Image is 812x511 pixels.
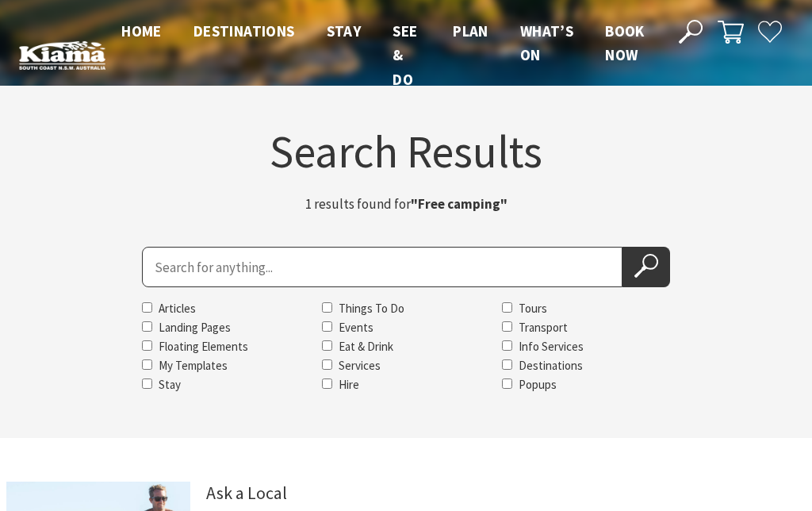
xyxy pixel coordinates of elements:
span: What’s On [520,21,573,64]
label: Floating Elements [159,339,248,354]
p: 1 results found for [208,194,604,215]
label: Landing Pages [159,320,231,335]
input: Search for: [142,247,623,287]
h1: Search Results [6,129,806,175]
span: Book now [605,21,645,64]
label: Stay [159,377,181,392]
nav: Main Menu [105,19,661,91]
span: Home [121,21,162,40]
label: Tours [519,301,547,316]
label: Services [339,358,381,373]
label: Eat & Drink [339,339,393,354]
span: Stay [327,21,362,40]
label: Events [339,320,373,335]
span: Plan [453,21,488,40]
span: See & Do [393,21,417,89]
label: Articles [159,301,196,316]
strong: "Free camping" [411,195,507,213]
label: Things To Do [339,301,404,316]
label: My Templates [159,358,228,373]
span: Destinations [193,21,295,40]
img: Kiama Logo [19,40,105,71]
label: Popups [519,377,557,392]
label: Info Services [519,339,584,354]
a: Ask a Local [206,482,287,504]
label: Destinations [519,358,583,373]
label: Hire [339,377,359,392]
label: Transport [519,320,568,335]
